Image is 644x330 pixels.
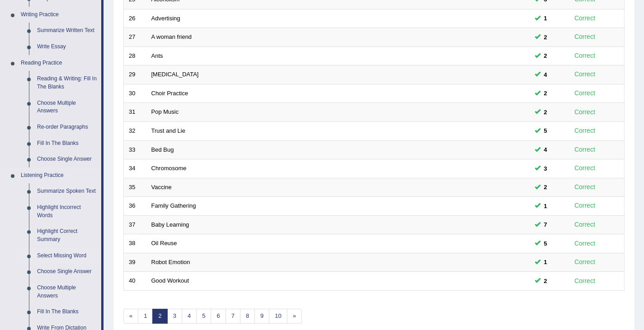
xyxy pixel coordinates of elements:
a: Family Gathering [151,202,196,209]
a: 10 [269,309,287,324]
td: 37 [124,215,146,234]
a: Summarize Spoken Text [33,183,101,200]
td: 39 [124,253,146,272]
a: Choose Multiple Answers [33,95,101,119]
div: Correct [571,51,599,61]
a: Highlight Correct Summary [33,223,101,247]
span: You can still take this question [541,182,551,192]
div: Correct [571,219,599,230]
a: Re-order Paragraphs [33,119,101,135]
span: You can still take this question [541,145,551,154]
a: Baby Learning [151,221,189,228]
div: Correct [571,163,599,173]
span: You can still take this question [541,126,551,135]
a: 5 [196,309,211,324]
span: You can still take this question [541,239,551,248]
div: Correct [571,107,599,117]
span: You can still take this question [541,14,551,23]
a: Write Essay [33,39,101,55]
span: You can still take this question [541,257,551,267]
a: Choose Single Answer [33,264,101,280]
td: 32 [124,121,146,140]
a: 4 [182,309,197,324]
a: Summarize Written Text [33,23,101,39]
td: 33 [124,140,146,159]
td: 28 [124,46,146,65]
a: Fill In The Blanks [33,304,101,320]
div: Correct [571,125,599,136]
a: Highlight Incorrect Words [33,200,101,223]
a: Pop Music [151,108,179,115]
div: Correct [571,144,599,155]
a: Oil Reuse [151,240,177,246]
a: » [287,309,302,324]
div: Correct [571,257,599,267]
a: Ants [151,52,163,59]
td: 30 [124,84,146,103]
a: 8 [240,309,255,324]
td: 29 [124,65,146,84]
div: Correct [571,32,599,42]
a: 1 [138,309,153,324]
div: Correct [571,69,599,79]
td: 40 [124,272,146,291]
div: Correct [571,88,599,98]
a: Writing Practice [17,7,101,23]
a: 7 [226,309,240,324]
div: Correct [571,276,599,286]
td: 26 [124,9,146,28]
a: Bed Bug [151,146,174,153]
a: 9 [254,309,269,324]
span: You can still take this question [541,33,551,42]
span: You can still take this question [541,201,551,211]
a: « [123,309,138,324]
td: 38 [124,234,146,253]
a: Good Workout [151,277,189,284]
a: Choose Single Answer [33,151,101,167]
div: Correct [571,13,599,23]
a: Trust and Lie [151,127,185,134]
span: You can still take this question [541,164,551,173]
a: Fill In The Blanks [33,135,101,152]
div: Correct [571,182,599,192]
a: Select Missing Word [33,248,101,264]
a: Reading Practice [17,55,101,71]
td: 31 [124,103,146,122]
td: 36 [124,197,146,216]
span: You can still take this question [541,107,551,117]
a: Vaccine [151,184,172,191]
span: You can still take this question [541,276,551,286]
a: Chromosome [151,165,187,172]
td: 34 [124,159,146,178]
span: You can still take this question [541,70,551,79]
a: 3 [167,309,182,324]
span: You can still take this question [541,220,551,229]
a: Choir Practice [151,90,188,97]
span: You can still take this question [541,88,551,98]
a: Advertising [151,15,180,22]
td: 35 [124,178,146,197]
span: You can still take this question [541,51,551,60]
a: 6 [211,309,226,324]
td: 27 [124,28,146,47]
div: Correct [571,238,599,249]
a: Robot Emotion [151,259,190,265]
a: A woman friend [151,33,192,40]
a: Reading & Writing: Fill In The Blanks [33,71,101,95]
a: [MEDICAL_DATA] [151,71,199,78]
a: 2 [152,309,167,324]
a: Listening Practice [17,167,101,184]
div: Correct [571,200,599,211]
a: Choose Multiple Answers [33,280,101,304]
